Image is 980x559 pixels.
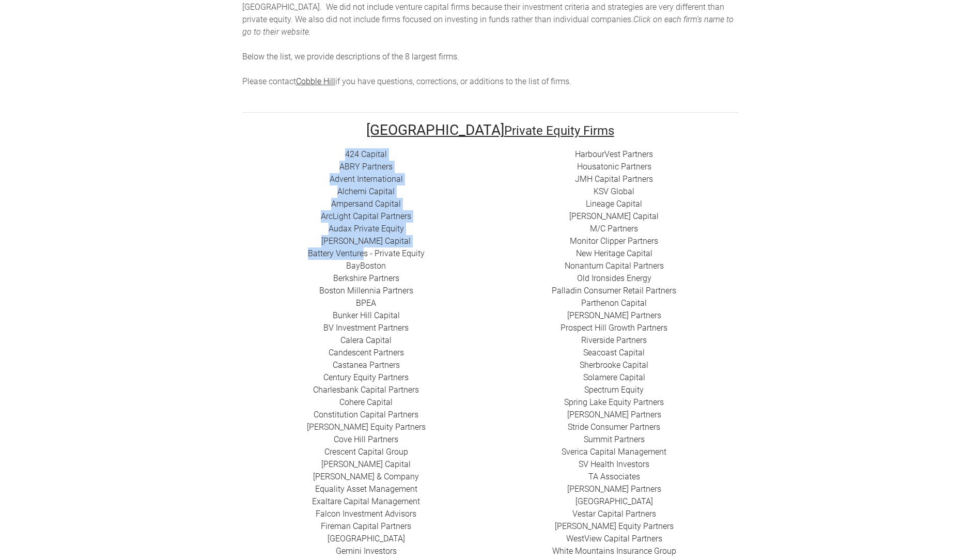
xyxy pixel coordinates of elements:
[584,385,644,395] a: Spectrum Equity
[567,484,661,494] a: [PERSON_NAME] Partners
[323,323,409,333] a: BV Investment Partners
[333,273,399,283] a: Berkshire Partners
[356,298,376,308] a: BPEA
[577,273,651,283] a: ​Old Ironsides Energy
[329,224,404,234] a: Audax Private Equity
[580,360,648,370] a: ​Sherbrooke Capital​
[581,298,647,308] a: ​Parthenon Capital
[308,249,425,258] a: Battery Ventures - Private Equity
[552,286,676,296] a: Palladin Consumer Retail Partners
[345,149,387,159] a: 424 Capital
[333,310,400,320] a: ​Bunker Hill Capital
[316,509,416,519] a: ​Falcon Investment Advisors
[583,348,645,358] a: Seacoast Capital
[366,121,504,138] font: [GEOGRAPHIC_DATA]
[583,372,645,382] a: Solamere Capital
[333,360,400,370] a: ​Castanea Partners
[337,187,395,196] a: Alchemi Capital
[321,211,411,221] a: ​ArcLight Capital Partners
[575,174,653,184] a: ​JMH Capital Partners
[315,484,417,494] a: ​Equality Asset Management
[504,123,614,138] font: Private Equity Firms
[328,534,405,544] a: ​[GEOGRAPHIC_DATA]
[572,509,656,519] a: ​Vestar Capital Partners
[312,496,420,506] a: ​Exaltare Capital Management
[552,546,676,556] a: White Mountains Insurance Group
[577,162,651,172] a: Housatonic Partners
[594,187,634,196] a: ​KSV Global
[562,447,666,457] a: Sverica Capital Management
[567,310,661,320] a: ​[PERSON_NAME] Partners
[576,249,652,258] a: New Heritage Capital
[339,162,393,172] a: ​ABRY Partners
[584,434,645,444] a: Summit Partners
[339,397,393,407] a: Cohere Capital
[324,447,408,457] a: ​Crescent Capital Group
[321,521,411,531] a: Fireman Capital Partners
[346,261,386,271] a: BayBoston
[242,76,571,86] span: Please contact if you have questions, corrections, or additions to the list of firms.
[307,422,426,432] a: ​[PERSON_NAME] Equity Partners
[313,385,419,395] a: Charlesbank Capital Partners
[575,149,653,159] a: HarbourVest Partners
[296,76,335,86] a: Cobble Hill
[319,286,413,296] a: Boston Millennia Partners
[313,472,419,482] a: [PERSON_NAME] & Company
[340,335,392,345] a: Calera Capital
[321,236,411,246] a: [PERSON_NAME] Capital
[565,261,664,271] a: Nonantum Capital Partners
[575,496,653,506] a: ​[GEOGRAPHIC_DATA]
[568,422,660,432] a: Stride Consumer Partners
[566,534,662,544] a: ​WestView Capital Partners
[569,211,659,221] a: [PERSON_NAME] Capital
[555,521,674,531] a: [PERSON_NAME] Equity Partners
[242,14,734,37] em: Click on each firm's name to go to their website.
[564,397,664,407] a: Spring Lake Equity Partners
[561,323,667,333] a: Prospect Hill Growth Partners
[321,459,411,469] a: [PERSON_NAME] Capital
[590,224,638,234] a: ​M/C Partners
[570,236,658,246] a: ​Monitor Clipper Partners
[334,434,398,444] a: Cove Hill Partners
[588,472,640,482] a: ​TA Associates
[586,199,642,209] a: Lineage Capital
[323,372,409,382] a: ​Century Equity Partners
[336,546,397,556] a: Gemini Investors
[314,410,418,420] a: Constitution Capital Partners
[567,410,661,420] a: [PERSON_NAME] Partners
[331,199,401,209] a: ​Ampersand Capital
[242,2,724,24] span: enture capital firms because their investment criteria and strategies are very different than pri...
[581,335,647,345] a: Riverside Partners
[329,348,404,358] a: Candescent Partners
[330,174,403,184] a: Advent International
[579,459,649,469] a: SV Health Investors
